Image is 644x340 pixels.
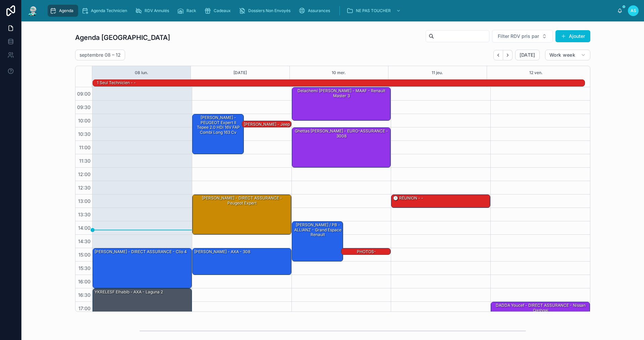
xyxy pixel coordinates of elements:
span: 12:30 [76,185,92,190]
button: 08 lun. [135,66,148,79]
span: 14:30 [76,238,92,244]
div: Ghettas [PERSON_NAME] - EURO-ASSURANCE - 3008 [292,128,391,167]
span: Agenda [59,8,73,13]
div: [PERSON_NAME] - DIRECT ASSURANCE - Peugeot expert [194,195,291,206]
div: YKRELESF elhabib - AXA - Laguna 2 [94,289,164,295]
span: 11:30 [77,158,92,164]
span: 14:00 [76,225,92,231]
span: 09:00 [75,91,92,97]
img: App logo [27,5,39,16]
div: 1 seul technicien - - [96,80,137,86]
span: AS [631,8,636,13]
span: Assurances [308,8,330,13]
button: Select Button [492,30,553,43]
div: 🕒 RÉUNION - - [392,195,424,201]
span: 09:30 [75,104,92,110]
div: PHOTOS-[PERSON_NAME] / TPANO - ALLIANZ - Grand espace Renault [341,248,390,255]
div: [PERSON_NAME] / PB - ALLIANZ - Grand espace Renault [293,222,343,238]
h1: Agenda [GEOGRAPHIC_DATA] [75,33,170,42]
span: 10:00 [76,118,92,123]
span: [DATE] [520,52,535,58]
span: 12:00 [76,171,92,177]
span: 15:00 [77,252,92,258]
div: [PERSON_NAME] - Jeep Renegade [242,121,291,128]
span: 13:00 [76,198,92,204]
div: scrollable content [44,3,617,18]
div: DADDA Youcef - DIRECT ASSURANCE - Nissan qashqai [491,302,590,328]
div: [PERSON_NAME] - PEUGEOT Expert II Tepee 2.0 HDi 16V FAP Combi long 163 cv [193,114,244,154]
div: [PERSON_NAME] - AXA - 308 [193,248,291,275]
span: Dossiers Non Envoyés [248,8,290,13]
button: 10 mer. [332,66,346,79]
span: 16:00 [76,279,92,284]
a: Assurances [297,5,335,17]
div: PHOTOS-[PERSON_NAME] / TPANO - ALLIANZ - Grand espace Renault [342,249,390,270]
a: RDV Annulés [133,5,174,17]
div: Ghettas [PERSON_NAME] - EURO-ASSURANCE - 3008 [293,128,390,139]
a: Dossiers Non Envoyés [237,5,295,17]
span: Cadeaux [214,8,231,13]
a: Agenda Technicien [79,5,132,17]
span: 11:00 [77,145,92,150]
span: Filter RDV pris par [498,33,539,40]
button: 12 ven. [529,66,543,79]
div: Delachemi [PERSON_NAME] - MAAF - Renault master 3 [292,88,391,120]
div: Delachemi [PERSON_NAME] - MAAF - Renault master 3 [293,88,390,99]
a: Rack [175,5,201,17]
div: [PERSON_NAME] - Jeep Renegade [243,121,291,132]
h2: septembre 08 – 12 [79,52,121,58]
button: Work week [545,50,590,60]
span: 15:30 [77,265,92,271]
div: [PERSON_NAME] / PB - ALLIANZ - Grand espace Renault [292,222,343,261]
button: 11 jeu. [432,66,443,79]
span: Work week [549,52,575,58]
div: [PERSON_NAME] - DIRECT ASSURANCE - Clio 4 [93,248,192,288]
span: Rack [186,8,196,13]
span: 13:30 [76,212,92,217]
span: 16:30 [76,292,92,298]
button: Back [493,50,503,60]
a: NE PAS TOUCHER [344,5,404,17]
button: [DATE] [515,50,540,60]
a: Cadeaux [202,5,235,17]
div: [PERSON_NAME] - PEUGEOT Expert II Tepee 2.0 HDi 16V FAP Combi long 163 cv [194,115,243,135]
div: [PERSON_NAME] - DIRECT ASSURANCE - Clio 4 [94,249,187,255]
span: 17:00 [77,305,92,311]
a: Agenda [48,5,78,17]
span: Agenda Technicien [91,8,127,13]
span: 10:30 [76,131,92,137]
div: [PERSON_NAME] - AXA - 308 [194,249,251,255]
div: DADDA Youcef - DIRECT ASSURANCE - Nissan qashqai [492,302,589,314]
span: NE PAS TOUCHER [356,8,391,13]
button: Next [503,50,513,60]
button: Ajouter [555,30,590,42]
button: [DATE] [233,66,247,79]
div: 🕒 RÉUNION - - [391,195,490,208]
div: [PERSON_NAME] - DIRECT ASSURANCE - Peugeot expert [193,195,291,234]
div: YKRELESF elhabib - AXA - Laguna 2 [93,289,192,328]
span: RDV Annulés [145,8,169,13]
